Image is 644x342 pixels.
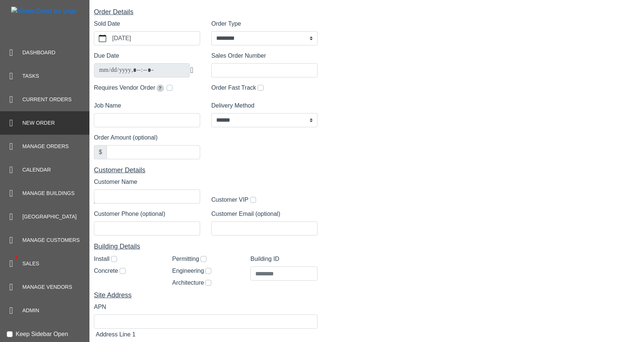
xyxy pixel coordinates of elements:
[94,101,121,110] label: Job Name
[94,7,318,17] div: Order Details
[94,242,318,252] div: Building Details
[172,255,199,263] label: Permitting
[11,7,76,16] img: Metals Direct Inc Logo
[211,101,255,110] label: Delivery Method
[22,143,69,150] span: Manage Orders
[211,195,249,204] label: Customer VIP
[94,133,158,142] label: Order Amount (optional)
[111,32,200,45] label: [DATE]
[94,145,107,159] div: $
[22,189,75,197] span: Manage Buildings
[94,266,118,275] label: Concrete
[22,307,39,314] span: Admin
[94,290,318,300] div: Site Address
[94,32,111,45] button: calendar
[172,278,204,287] label: Architecture
[211,210,280,218] label: Customer Email (optional)
[94,51,119,60] label: Due Date
[16,330,68,339] label: Keep Sidebar Open
[94,83,165,92] label: Requires Vendor Order
[22,96,72,103] span: Current Orders
[22,236,80,244] span: Manage Customers
[211,19,241,28] label: Order Type
[250,255,279,263] label: Building ID
[22,213,77,221] span: [GEOGRAPHIC_DATA]
[22,72,39,80] span: Tasks
[94,210,165,218] label: Customer Phone (optional)
[22,166,51,174] span: Calendar
[157,84,164,92] span: Extends due date by 2 weeks for pickup orders
[211,51,266,60] label: Sales Order Number
[94,165,318,175] div: Customer Details
[22,49,56,57] span: Dashboard
[96,330,136,339] label: Address Line 1
[172,266,204,275] label: Engineering
[211,83,256,92] label: Order Fast Track
[99,35,106,42] svg: calendar
[22,119,55,127] span: New Order
[94,19,120,28] label: Sold Date
[94,255,110,263] label: Install
[22,283,72,291] span: Manage Vendors
[22,260,39,268] span: Sales
[7,245,26,269] span: •
[94,178,137,186] label: Customer Name
[94,303,106,311] label: APN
